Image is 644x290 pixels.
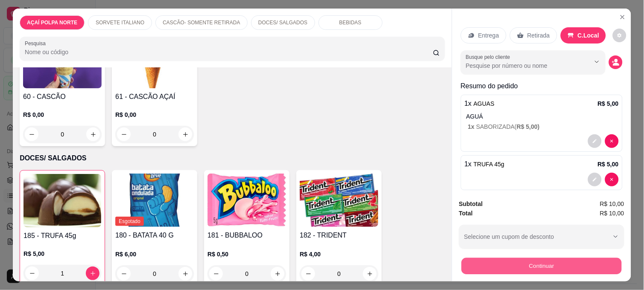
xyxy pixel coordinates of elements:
[613,29,626,42] button: decrease-product-quantity
[468,123,476,130] span: 1 x
[25,267,39,280] button: decrease-product-quantity
[588,173,602,186] button: decrease-product-quantity
[600,209,624,218] span: R$ 10,00
[590,55,604,69] button: Show suggestions
[459,225,624,249] button: Selecione um cupom de desconto
[468,122,619,131] p: SABORIZADA (
[96,19,144,26] p: SORVETE ITALIANO
[474,161,504,168] span: TRUFA 45g
[25,40,49,47] label: Pesquisa
[605,134,619,148] button: decrease-product-quantity
[588,134,602,148] button: decrease-product-quantity
[340,19,362,26] p: BEBIDAS
[23,92,102,102] h4: 60 - CASCÃO
[517,123,540,130] span: R$ 5,00 )
[20,153,445,163] p: DOCES/ SALGADOS
[300,230,378,241] h4: 182 - TRIDENT
[208,250,286,258] p: R$ 0,50
[300,250,378,258] p: R$ 4,00
[86,267,100,280] button: increase-product-quantity
[115,174,194,227] img: product-image
[23,231,101,241] h4: 185 - TRUFA 45g
[474,100,495,107] span: AGUAS
[115,250,194,258] p: R$ 6,00
[459,200,483,207] strong: Subtotal
[300,174,378,227] img: product-image
[466,53,513,61] label: Busque pelo cliente
[258,19,307,26] p: DOCES/ SALGADOS
[115,230,194,241] h4: 180 - BATATA 40 G
[600,199,624,209] span: R$ 10,00
[23,110,102,119] p: R$ 0,00
[598,99,619,108] p: R$ 5,00
[163,19,240,26] p: CASCÃO- SOMENTE RETIRADA
[465,99,495,109] p: 1 x
[115,217,144,226] span: Esgotado
[25,48,433,56] input: Pesquisa
[23,249,101,258] p: R$ 5,00
[271,267,284,281] button: increase-product-quantity
[363,267,377,281] button: increase-product-quantity
[23,174,101,227] img: product-image
[616,10,629,24] button: Close
[208,174,286,227] img: product-image
[115,92,194,102] h4: 61 - CASCÃO AÇAÍ
[609,55,623,69] button: decrease-product-quantity
[27,19,77,26] p: AÇAÍ POLPA NORTE
[578,31,600,40] p: C.Local
[462,258,622,274] button: Continuar
[465,159,505,169] p: 1 x
[302,267,315,281] button: decrease-product-quantity
[117,267,131,281] button: decrease-product-quantity
[527,31,550,40] p: Retirada
[179,267,192,281] button: increase-product-quantity
[605,173,619,186] button: decrease-product-quantity
[461,81,623,91] p: Resumo do pedido
[466,112,619,121] p: AGUÁ
[478,31,499,40] p: Entrega
[459,210,473,217] strong: Total
[208,230,286,241] h4: 181 - BUBBALOO
[115,110,194,119] p: R$ 0,00
[598,160,619,168] p: R$ 5,00
[466,61,577,70] input: Busque pelo cliente
[209,267,223,281] button: decrease-product-quantity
